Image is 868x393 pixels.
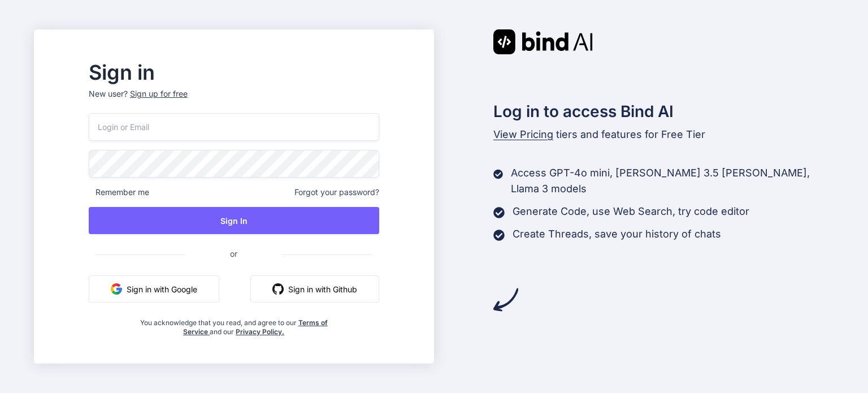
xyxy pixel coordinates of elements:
h2: Sign in [89,63,379,81]
button: Sign in with Github [250,275,379,303]
p: Generate Code, use Web Search, try code editor [513,204,749,219]
a: Terms of Service [183,318,328,336]
span: View Pricing [493,128,553,140]
div: You acknowledge that you read, and agree to our and our [137,312,331,336]
div: Sign up for free [130,88,188,100]
button: Sign in with Google [89,275,219,303]
span: or [185,240,283,267]
span: Forgot your password? [294,187,379,198]
img: Bind AI logo [493,29,593,54]
img: github [272,283,284,295]
p: tiers and features for Free Tier [493,127,835,142]
p: New user? [89,88,379,113]
h2: Log in to access Bind AI [493,100,835,123]
p: Create Threads, save your history of chats [513,226,721,242]
button: Sign In [89,207,379,234]
p: Access GPT-4o mini, [PERSON_NAME] 3.5 [PERSON_NAME], Llama 3 models [511,165,834,197]
a: Privacy Policy. [236,327,284,336]
img: google [111,283,122,295]
img: arrow [493,287,518,312]
input: Login or Email [89,113,379,141]
span: Remember me [89,187,149,198]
